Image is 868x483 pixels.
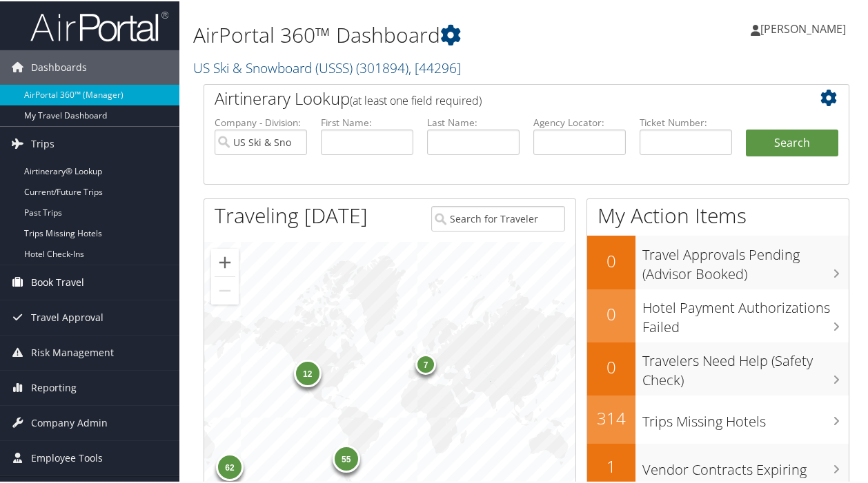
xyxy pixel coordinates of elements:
[642,237,849,282] h3: Travel Approvals Pending (Advisor Booked)
[587,394,849,442] a: 314Trips Missing Hotels
[294,358,322,386] div: 12
[193,19,638,48] h1: AirPortal 360™ Dashboard
[431,205,565,230] input: Search for Traveler
[427,114,520,128] label: Last Name:
[211,247,239,275] button: Zoom in
[193,57,461,76] a: US Ski & Snowboard (USSS)
[31,334,114,369] span: Risk Management
[642,290,849,336] h3: Hotel Payment Authorizations Failed
[30,9,168,41] img: airportal-logo.png
[31,299,103,333] span: Travel Approval
[587,341,849,394] a: 0Travelers Need Help (Safety Check)
[642,404,849,430] h3: Trips Missing Hotels
[587,288,849,341] a: 0Hotel Payment Authorizations Failed
[587,234,849,287] a: 0Travel Approvals Pending (Advisor Booked)
[31,369,77,404] span: Reporting
[760,20,846,35] span: [PERSON_NAME]
[31,404,108,439] span: Company Admin
[746,128,838,156] button: Search
[216,452,244,480] div: 62
[350,92,482,107] span: (at least one field required)
[533,114,626,128] label: Agency Locator:
[31,440,103,474] span: Employee Tools
[215,200,368,229] h1: Traveling [DATE]
[642,343,849,389] h3: Travelers Need Help (Safety Check)
[31,49,87,83] span: Dashboards
[587,301,635,325] h2: 0
[751,7,860,48] a: [PERSON_NAME]
[31,264,84,298] span: Book Travel
[640,114,732,128] label: Ticket Number:
[408,57,461,76] span: , [ 44296 ]
[587,354,635,378] h2: 0
[215,85,785,109] h2: Airtinerary Lookup
[356,57,408,76] span: ( 301894 )
[587,453,635,477] h2: 1
[587,200,849,229] h1: My Action Items
[211,276,239,303] button: Zoom out
[321,114,413,128] label: First Name:
[215,114,307,128] label: Company - Division:
[587,248,635,271] h2: 0
[333,444,360,471] div: 55
[31,125,55,160] span: Trips
[642,452,849,478] h3: Vendor Contracts Expiring
[587,405,635,429] h2: 314
[415,353,436,373] div: 7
